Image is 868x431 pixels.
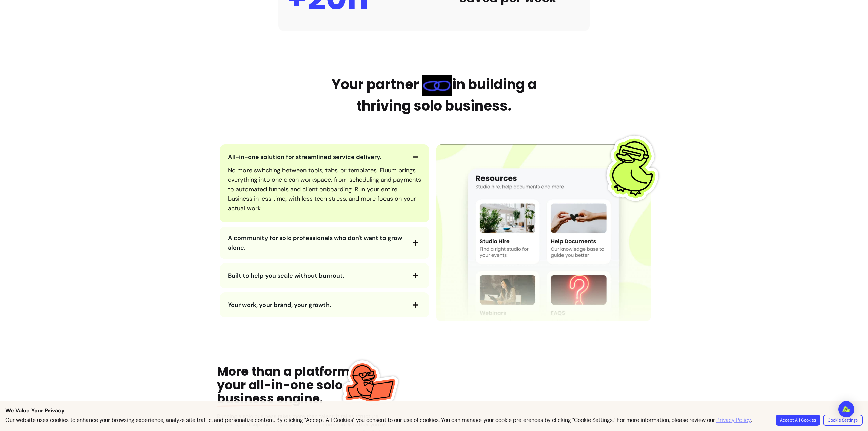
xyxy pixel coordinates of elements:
[217,390,323,407] span: gine.
[422,75,452,96] img: link Blue
[228,233,421,252] button: A community for solo professionals who don't want to grow alone.
[324,74,544,116] h2: Your partner in building a thriving solo business.
[228,272,344,280] span: Built to help you scale without burnout.
[228,165,421,213] p: No more switching between tools, tabs, or templates. Fluum brings everything into one clean works...
[5,407,863,415] p: We Value Your Privacy
[5,416,752,424] p: Our website uses cookies to enhance your browsing experience, analyze site traffic, and personali...
[228,163,421,216] div: All-in-one solution for streamlined service delivery.
[228,153,381,161] span: All-in-one solution for streamlined service delivery.
[776,415,820,426] button: Accept All Cookies
[217,365,364,406] div: More than a platform, your all-in-one solo
[228,299,421,311] button: Your work, your brand, your growth.
[228,151,421,163] button: All-in-one solution for streamlined service delivery.
[217,390,292,407] span: business en
[228,270,421,281] button: Built to help you scale without burnout.
[228,301,331,309] span: Your work, your brand, your growth.
[823,415,863,426] button: Cookie Settings
[228,234,402,252] span: A community for solo professionals who don't want to grow alone.
[341,353,398,411] img: Fluum Duck sticker
[716,416,751,424] a: Privacy Policy
[838,401,854,417] div: Open Intercom Messenger
[600,134,668,202] img: Fluum Duck sticker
